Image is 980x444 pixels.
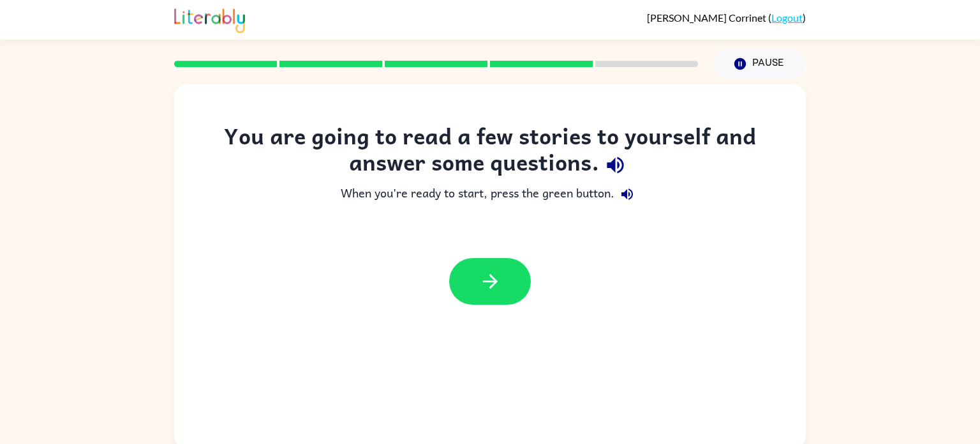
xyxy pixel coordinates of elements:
div: ( ) [647,11,806,24]
div: When you're ready to start, press the green button. [200,181,780,207]
button: Pause [713,49,806,79]
span: [PERSON_NAME] Corrinet [647,11,768,24]
img: Literably [174,5,245,33]
a: Logout [771,11,803,24]
div: You are going to read a few stories to yourself and answer some questions. [200,123,780,181]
